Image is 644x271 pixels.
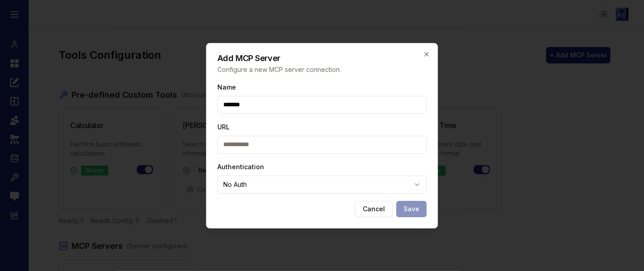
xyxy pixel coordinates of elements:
[217,54,427,62] h2: Add MCP Server
[217,163,264,171] label: Authentication
[217,123,230,131] label: URL
[217,83,236,91] label: Name
[217,65,427,74] p: Configure a new MCP server connection.
[355,201,393,217] button: Cancel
